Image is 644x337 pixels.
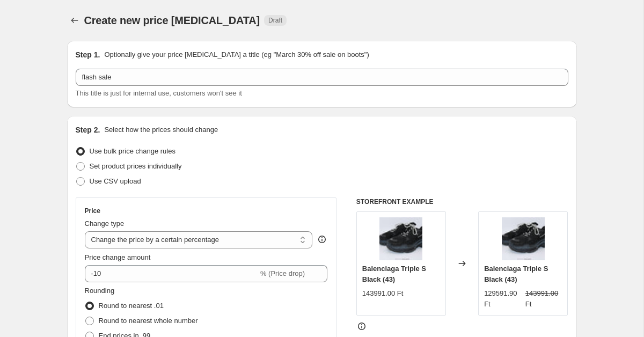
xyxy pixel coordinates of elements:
span: Price change amount [85,253,151,261]
span: 143991.00 Ft [525,289,558,308]
span: 143991.00 Ft [362,289,404,297]
span: 129591.90 Ft [484,289,517,308]
input: -15 [85,265,258,282]
span: Round to nearest .01 [99,302,164,310]
h6: STOREFRONT EXAMPLE [356,197,568,206]
img: IMG_0066_1_80x.jpg [502,217,545,260]
p: Optionally give your price [MEDICAL_DATA] a title (eg "March 30% off sale on boots") [104,49,369,60]
span: Rounding [85,287,115,295]
button: Price change jobs [67,13,82,28]
span: Set product prices individually [90,162,182,170]
span: Use bulk price change rules [90,147,175,155]
span: Change type [85,219,125,228]
span: Round to nearest whole number [99,317,198,325]
img: IMG_0066_1_80x.jpg [379,217,422,260]
span: Draft [268,16,282,25]
p: Select how the prices should change [104,124,218,135]
span: Use CSV upload [90,177,141,185]
span: This title is just for internal use, customers won't see it [76,89,242,97]
div: help [317,234,327,245]
input: 30% off holiday sale [76,69,568,86]
h2: Step 1. [76,49,100,60]
span: Balenciaga Triple S Black (43) [362,265,426,283]
h3: Price [85,207,100,215]
span: % (Price drop) [260,269,305,277]
span: Balenciaga Triple S Black (43) [484,265,548,283]
h2: Step 2. [76,124,100,135]
span: Create new price [MEDICAL_DATA] [84,14,260,26]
